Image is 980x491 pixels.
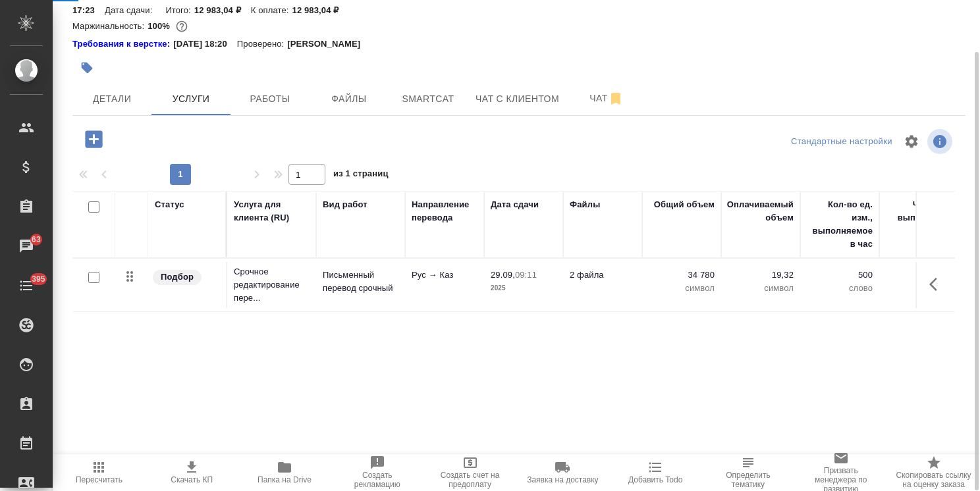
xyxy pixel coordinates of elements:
p: К оплате: [251,5,292,15]
span: Чат с клиентом [476,91,559,107]
a: 63 [3,230,49,263]
p: Маржинальность: [72,21,148,31]
button: Пересчитать [53,454,146,491]
p: 34 780 [649,269,715,282]
span: Посмотреть информацию [927,129,955,154]
div: Дата сдачи [491,198,539,211]
p: Дата сдачи: [105,5,155,15]
div: split button [788,132,896,152]
span: Детали [80,91,144,107]
span: Определить тематику [710,471,787,489]
span: из 1 страниц [333,166,389,185]
button: Добавить Todo [609,454,702,491]
p: Письменный перевод срочный [323,269,398,295]
p: 19,32 [728,269,794,282]
div: Вид работ [323,198,367,211]
p: [PERSON_NAME] [287,38,370,51]
span: 63 [24,233,49,246]
span: Услуги [159,91,223,107]
p: Подбор [161,271,194,284]
span: Чат [575,90,638,107]
span: Пересчитать [76,475,122,484]
span: Настроить таблицу [896,126,927,157]
span: Скопировать ссылку на оценку заказа [895,471,972,489]
p: 12 983,04 ₽ [194,5,251,15]
span: Создать счет на предоплату [431,471,508,489]
p: Срочное редактирование пере... [234,265,310,305]
button: Показать кнопки [921,269,953,300]
div: Направление перевода [412,198,477,224]
p: [DATE] 18:20 [173,38,237,51]
div: Общий объем [654,198,715,211]
span: Создать рекламацию [339,471,416,489]
button: Заявка на доставку [516,454,609,491]
span: Работы [238,91,302,107]
p: 500 [807,269,873,282]
p: 100% [148,21,173,31]
button: Определить тематику [702,454,795,491]
span: Заявка на доставку [527,475,598,484]
div: Часов на выполнение [886,198,952,224]
p: 29.09, [491,270,515,280]
a: 395 [3,269,49,302]
span: Папка на Drive [258,475,312,484]
span: 395 [24,272,53,286]
button: Скачать КП [146,454,238,491]
div: Оплачиваемый объем [727,198,794,224]
button: Скопировать ссылку на оценку заказа [887,454,980,491]
p: 2025 [491,282,557,295]
button: Добавить услугу [76,126,112,153]
button: Создать рекламацию [331,454,423,491]
p: Рус → Каз [412,269,477,282]
button: 0.00 RUB; [173,18,190,35]
p: 09:11 [515,270,537,280]
button: Призвать менеджера по развитию [794,454,887,491]
p: слово [807,282,873,295]
div: Кол-во ед. изм., выполняемое в час [807,198,873,251]
div: Нажми, чтобы открыть папку с инструкцией [72,38,173,51]
button: Папка на Drive [238,454,331,491]
svg: Отписаться [608,91,624,107]
p: Проверено: [237,38,288,51]
div: Услуга для клиента (RU) [234,198,310,224]
p: Итого: [165,5,194,15]
p: 12 983,04 ₽ [292,5,349,15]
div: Файлы [570,198,600,211]
p: 2 файла [570,269,636,282]
button: Добавить тэг [72,53,101,82]
p: символ [649,282,715,295]
span: Добавить Todo [628,475,682,484]
div: Статус [155,198,184,211]
span: Скачать КП [171,475,213,484]
span: Файлы [317,91,381,107]
button: Создать счет на предоплату [423,454,516,491]
p: символ [728,282,794,295]
a: Требования к верстке: [72,38,173,51]
span: Smartcat [396,91,460,107]
td: 9.66 [879,262,958,308]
